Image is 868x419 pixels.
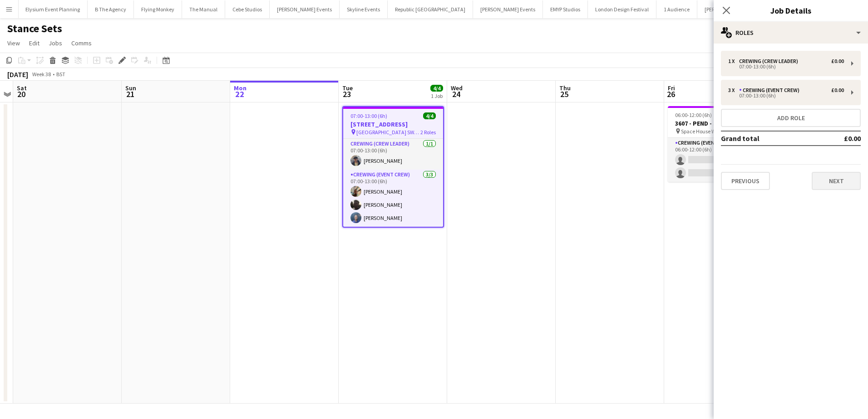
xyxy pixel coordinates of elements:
button: B The Agency [88,0,134,18]
button: [PERSON_NAME] Events [270,0,340,18]
a: View [4,37,24,49]
h3: [STREET_ADDRESS] [343,120,443,128]
div: £0.00 [831,58,844,64]
span: [GEOGRAPHIC_DATA] SW3 4LY [356,129,420,136]
span: View [7,39,20,47]
span: Comms [71,39,92,47]
div: Roles [714,22,868,44]
div: 07:00-13:00 (6h) [728,64,844,69]
button: EMYP Studios [543,0,588,18]
span: Sat [17,84,27,92]
div: 1 Job [431,93,443,99]
span: Week 38 [30,71,53,78]
span: 4/4 [423,112,436,119]
span: 24 [449,89,463,99]
span: 2 Roles [420,129,436,136]
button: Republic [GEOGRAPHIC_DATA] [388,0,473,18]
div: Crewing (Event Crew) [739,87,803,93]
app-card-role: Crewing (Crew Leader)1/107:00-13:00 (6h)[PERSON_NAME] [343,139,443,170]
span: 23 [341,89,353,99]
button: Previous [721,172,770,190]
button: [PERSON_NAME] [697,0,751,18]
span: 20 [15,89,27,99]
span: 26 [666,89,675,99]
td: Grand total [721,131,818,146]
button: Next [812,172,861,190]
div: [DATE] [7,70,28,79]
button: [PERSON_NAME] Events [473,0,543,18]
div: Crewing (Crew Leader) [739,58,802,64]
button: The Manual [182,0,225,18]
h3: Job Details [714,5,868,16]
td: £0.00 [818,131,861,146]
span: 06:00-12:00 (6h) [675,112,712,118]
button: Cebe Studios [225,0,270,18]
span: Space House WC2B 4AN [681,128,735,135]
span: Edit [29,39,39,47]
app-card-role: Crewing (Event Crew)1I1A0/206:00-12:00 (6h) [668,138,769,182]
span: 07:00-13:00 (6h) [350,112,387,119]
div: 3 x [728,87,739,93]
span: 25 [558,89,571,99]
span: Tue [342,84,353,92]
h3: 3607 - PEND - Space House [668,119,769,127]
app-job-card: 07:00-13:00 (6h)4/4[STREET_ADDRESS] [GEOGRAPHIC_DATA] SW3 4LY2 RolesCrewing (Crew Leader)1/107:00... [342,106,444,228]
button: Elysium Event Planning [18,0,88,18]
app-job-card: 06:00-12:00 (6h)0/23607 - PEND - Space House Space House WC2B 4AN1 RoleCrewing (Event Crew)1I1A0/... [668,106,769,182]
button: Skyline Events [340,0,388,18]
a: Jobs [45,37,66,49]
span: Wed [451,84,463,92]
span: Jobs [49,39,62,47]
app-card-role: Crewing (Event Crew)3/307:00-13:00 (6h)[PERSON_NAME][PERSON_NAME][PERSON_NAME] [343,170,443,227]
span: 22 [232,89,247,99]
span: Fri [668,84,675,92]
div: £0.00 [831,87,844,93]
span: 4/4 [430,85,443,92]
button: Flying Monkey [134,0,182,18]
button: 1 Audience [656,0,697,18]
div: 07:00-13:00 (6h) [728,93,844,98]
span: Thu [559,84,571,92]
span: Mon [234,84,247,92]
span: 21 [124,89,136,99]
a: Edit [25,37,43,49]
span: Sun [125,84,136,92]
button: Add role [721,109,861,127]
h1: Stance Sets [7,22,62,35]
div: BST [56,71,65,78]
button: London Design Festival [588,0,656,18]
a: Comms [68,37,95,49]
div: 1 x [728,58,739,64]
